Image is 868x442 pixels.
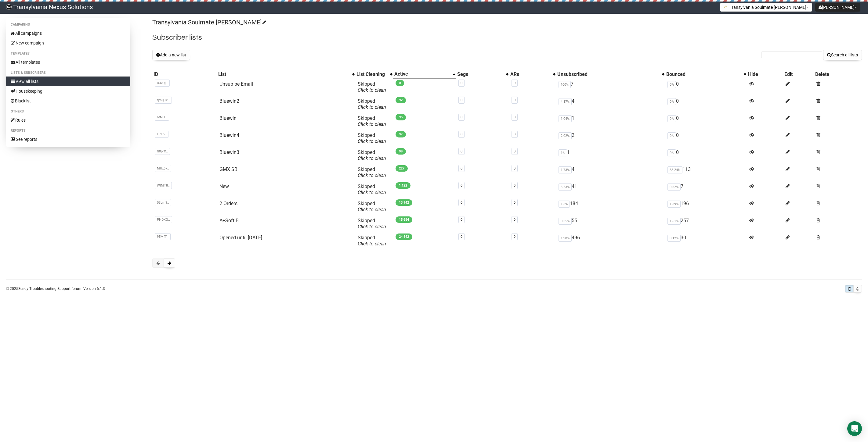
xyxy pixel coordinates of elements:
[396,199,412,206] span: 13,942
[667,81,676,88] span: 0%
[514,235,515,239] a: 0
[557,71,659,77] div: Unsubscribed
[358,149,386,161] span: Skipped
[461,218,462,222] a: 0
[358,98,386,110] span: Skipped
[667,98,676,105] span: 0%
[665,198,747,215] td: 196
[667,149,676,156] span: 0%
[152,19,265,26] a: Transylvania Soulmate [PERSON_NAME]
[6,115,130,125] a: Rules
[556,181,665,198] td: 41
[667,235,681,242] span: 0.12%
[665,96,747,113] td: 0
[556,147,665,164] td: 1
[556,215,665,232] td: 55
[219,132,239,138] a: Bluewin4
[396,131,406,137] span: 97
[461,201,462,205] a: 0
[6,21,130,28] li: Campaigns
[461,184,462,187] a: 0
[667,218,681,225] span: 1.61%
[667,184,681,191] span: 0.62%
[29,287,56,291] a: Troubleshooting
[556,164,665,181] td: 4
[396,216,412,223] span: 15,684
[155,97,172,104] span: qmQTe..
[815,71,861,77] div: Delete
[461,98,462,102] a: 0
[396,80,404,86] span: 0
[396,97,406,103] span: 92
[847,421,862,436] div: Open Intercom Messenger
[559,115,572,122] span: 1.04%
[358,201,386,212] span: Skipped
[6,77,130,86] a: View all lists
[814,70,862,79] th: Delete: No sort applied, sorting is disabled
[6,28,130,38] a: All campaigns
[665,215,747,232] td: 257
[784,71,813,77] div: Edit
[461,132,462,136] a: 0
[559,81,571,88] span: 100%
[219,98,239,104] a: Bluewin2
[356,71,387,77] div: List Cleaning
[155,114,169,121] span: 6fNEI..
[514,184,515,187] a: 0
[514,166,515,170] a: 0
[514,201,515,205] a: 0
[358,132,386,144] span: Skipped
[154,71,216,77] div: ID
[219,149,239,155] a: Bluewin3
[747,70,783,79] th: Hide: No sort applied, sorting is disabled
[6,96,130,106] a: Blacklist
[219,235,262,241] a: Opened until [DATE]
[6,134,130,144] a: See reports
[358,104,386,110] a: Click to clean
[18,287,28,291] a: Sendy
[396,233,412,240] span: 24,542
[509,70,556,79] th: ARs: No sort applied, activate to apply an ascending sort
[720,3,812,12] button: Transylvania Soulmate [PERSON_NAME]
[665,113,747,130] td: 0
[155,148,170,155] span: G0prC..
[559,132,572,139] span: 2.02%
[6,50,130,57] li: Templates
[667,132,676,139] span: 0%
[559,149,567,156] span: 1%
[667,201,681,208] span: 1.39%
[355,70,393,79] th: List Cleaning: No sort applied, activate to apply an ascending sort
[665,147,747,164] td: 0
[556,198,665,215] td: 184
[155,199,171,206] span: 08Jm9..
[6,127,130,134] li: Reports
[155,233,171,240] span: 95MfT..
[6,86,130,96] a: Housekeeping
[665,232,747,249] td: 30
[155,131,168,138] span: LirF6..
[665,164,747,181] td: 113
[358,184,386,195] span: Skipped
[556,79,665,96] td: 7
[358,224,386,230] a: Click to clean
[393,70,456,79] th: Active: Ascending sort applied, activate to apply a descending sort
[358,166,386,178] span: Skipped
[219,115,237,121] a: Bluewin
[57,287,81,291] a: Support forum
[396,114,406,120] span: 95
[155,216,172,223] span: PHDXQ..
[514,98,515,102] a: 0
[556,130,665,147] td: 2
[559,235,572,242] span: 1.98%
[219,81,253,87] a: Unsub pe Email
[6,4,12,10] img: 586cc6b7d8bc403f0c61b981d947c989
[358,155,386,161] a: Click to clean
[559,98,572,105] span: 4.17%
[461,115,462,119] a: 0
[514,149,515,153] a: 0
[457,71,503,77] div: Segs
[823,50,862,60] button: Search all lists
[461,235,462,239] a: 0
[461,166,462,170] a: 0
[665,130,747,147] td: 0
